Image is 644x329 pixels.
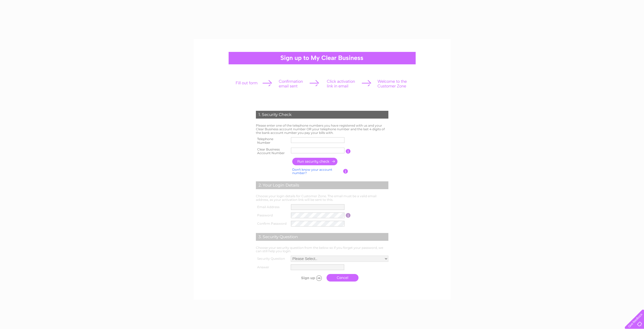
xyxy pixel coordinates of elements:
[255,211,290,220] th: Password
[256,233,388,241] div: 3. Security Question
[255,220,290,228] th: Confirm Password
[327,274,358,282] a: Cancel
[255,254,289,263] th: Security Question
[256,181,388,189] div: 2. Your Login Details
[346,213,351,218] input: Information
[255,203,290,211] th: Email Address
[346,149,351,154] input: Information
[255,245,390,255] td: Choose your security question from the below so if you forget your password, we can still help yo...
[255,122,390,136] td: Please enter one of the telephone numbers you have registered with us and your Clear Business acc...
[256,111,388,119] div: 1. Security Check
[343,169,348,174] input: Information
[292,274,324,282] input: Submit
[292,168,332,175] a: Don't know your account number?
[255,263,289,271] th: Answer
[255,193,390,203] td: Choose your login details for Customer Zone. The email must be a valid email address, as your act...
[255,146,290,156] th: Clear Business Account Number
[255,136,290,146] th: Telephone Number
